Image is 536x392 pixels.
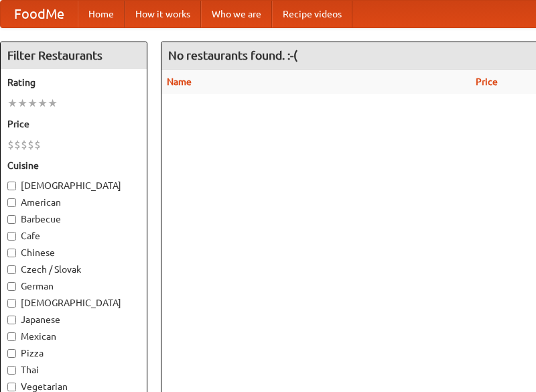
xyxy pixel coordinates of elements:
label: Chinese [7,246,140,259]
label: Czech / Slovak [7,263,140,276]
label: Thai [7,363,140,377]
input: Thai [7,366,16,375]
input: [DEMOGRAPHIC_DATA] [7,182,16,190]
a: Home [78,1,125,27]
input: Pizza [7,349,16,358]
label: Barbecue [7,212,140,226]
li: $ [21,137,27,152]
a: Who we are [201,1,272,27]
label: Cafe [7,229,140,243]
input: Cafe [7,232,16,241]
h4: Filter Restaurants [1,42,147,69]
li: ★ [17,96,27,111]
li: ★ [27,96,38,111]
li: $ [34,137,41,152]
input: Mexican [7,332,16,341]
label: Mexican [7,330,140,343]
input: Vegetarian [7,383,16,391]
li: $ [14,137,21,152]
li: ★ [7,96,17,111]
label: American [7,196,140,209]
input: American [7,198,16,207]
li: $ [7,137,14,152]
a: How it works [125,1,201,27]
h5: Cuisine [7,159,140,172]
h5: Price [7,117,140,131]
ng-pluralize: No restaurants found. :-( [168,49,297,62]
input: Czech / Slovak [7,265,16,274]
li: ★ [38,96,48,111]
input: German [7,282,16,291]
label: [DEMOGRAPHIC_DATA] [7,296,140,310]
a: Name [167,76,192,87]
label: [DEMOGRAPHIC_DATA] [7,179,140,192]
li: $ [27,137,34,152]
input: Barbecue [7,215,16,224]
h5: Rating [7,76,140,89]
li: ★ [48,96,58,111]
input: [DEMOGRAPHIC_DATA] [7,299,16,308]
input: Chinese [7,249,16,257]
a: FoodMe [1,1,78,27]
label: Pizza [7,346,140,360]
label: German [7,279,140,293]
a: Recipe videos [272,1,352,27]
input: Japanese [7,316,16,324]
a: Price [476,76,498,87]
label: Japanese [7,313,140,326]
